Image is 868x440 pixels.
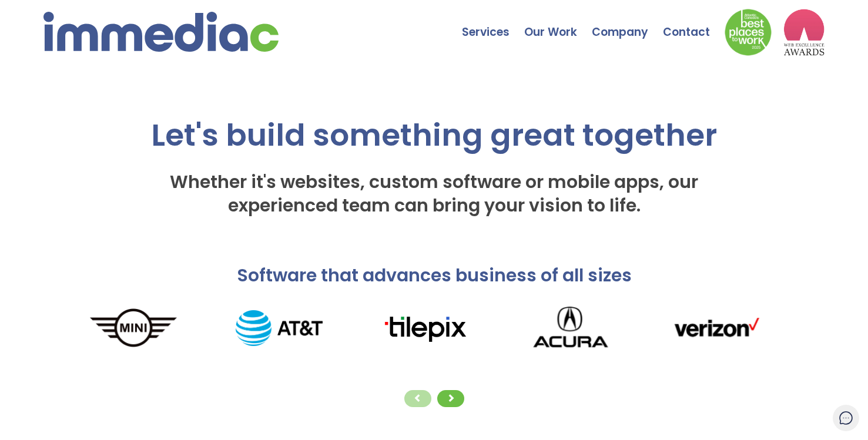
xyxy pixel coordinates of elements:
img: immediac [43,12,279,52]
img: logo2_wea_nobg.webp [783,9,825,56]
img: Down [725,9,772,56]
a: Contact [663,3,725,44]
img: Acura_logo.png [498,299,644,357]
img: MINI_logo.png [61,307,206,350]
img: AT%26T_logo.png [206,310,352,346]
img: tilepixLogo.png [352,313,498,344]
a: Services [462,3,524,44]
a: Our Work [524,3,592,44]
span: Whether it's websites, custom software or mobile apps, our experienced team can bring your vision... [170,169,698,218]
span: Let's build something great together [151,113,717,156]
img: verizonLogo.png [644,313,789,344]
a: Company [592,3,663,44]
span: Software that advances business of all sizes [237,263,632,288]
